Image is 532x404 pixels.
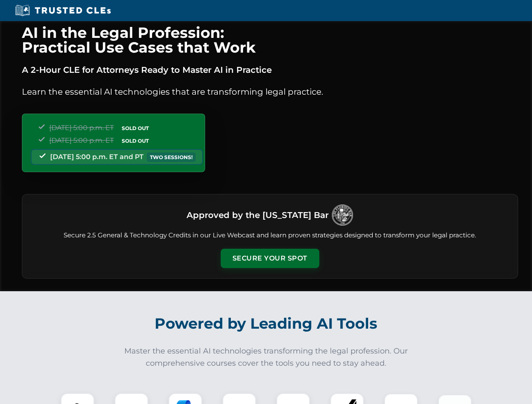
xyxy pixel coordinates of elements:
p: Master the essential AI technologies transforming the legal profession. Our comprehensive courses... [119,345,414,369]
h3: Approved by the [US_STATE] Bar [187,207,329,223]
span: [DATE] 5:00 p.m. ET [49,124,114,132]
h1: AI in the Legal Profession: Practical Use Cases that Work [22,25,518,55]
img: Logo [332,205,353,226]
h2: Powered by Leading AI Tools [33,309,500,338]
img: Trusted CLEs [13,4,113,17]
span: [DATE] 5:00 p.m. ET [49,136,114,144]
p: Learn the essential AI technologies that are transforming legal practice. [22,85,518,98]
button: Secure Your Spot [221,249,319,268]
span: SOLD OUT [119,124,152,133]
span: SOLD OUT [119,136,152,145]
p: A 2-Hour CLE for Attorneys Ready to Master AI in Practice [22,63,518,77]
p: Secure 2.5 General & Technology Credits in our Live Webcast and learn proven strategies designed ... [32,231,508,240]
